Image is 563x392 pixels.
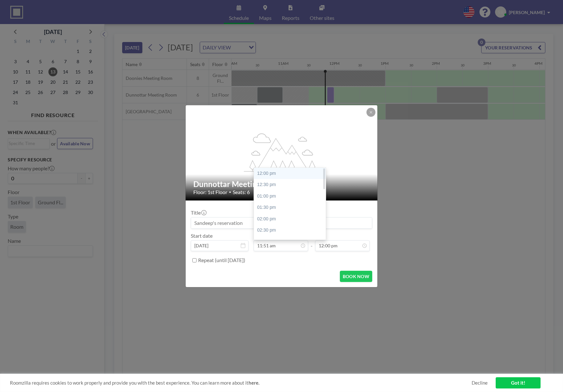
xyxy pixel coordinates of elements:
a: Decline [472,380,488,386]
span: - [311,235,313,249]
label: Repeat (until [DATE]) [198,257,245,263]
span: Floor: 1st Floor [193,189,227,195]
div: 12:00 pm [254,168,326,179]
div: 01:00 pm [254,191,326,202]
a: Got it! [496,377,541,388]
a: here. [248,380,259,386]
label: Start date [191,233,213,239]
span: Roomzilla requires cookies to work properly and provide you with the best experience. You can lea... [10,380,472,386]
div: 02:30 pm [254,225,326,236]
h2: Dunnottar Meeting Room [193,179,370,189]
div: 12:30 pm [254,179,326,191]
div: 02:00 pm [254,213,326,225]
span: • [229,190,231,194]
div: 03:00 pm [254,236,326,248]
div: 01:30 pm [254,202,326,213]
input: Sandeep's reservation [191,217,372,228]
label: Title [191,209,206,216]
span: Seats: 6 [233,189,250,195]
button: BOOK NOW [340,271,372,282]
